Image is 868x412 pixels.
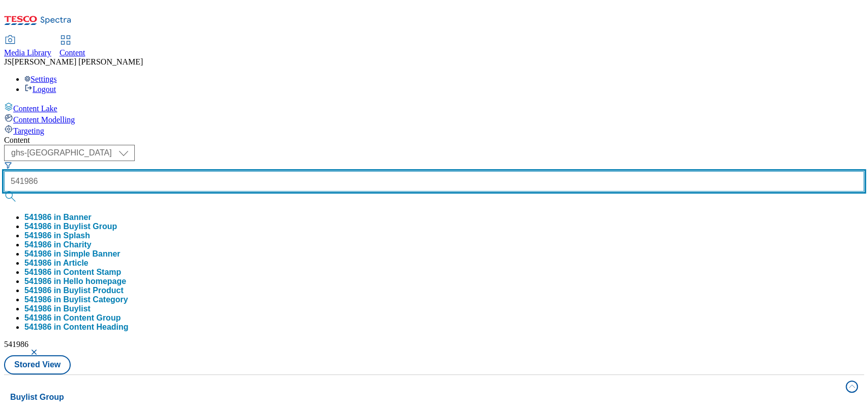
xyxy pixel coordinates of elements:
[64,240,92,249] span: Charity
[64,304,91,313] span: Buylist
[4,102,864,113] a: Content Lake
[4,48,51,57] span: Media Library
[13,104,57,113] span: Content Lake
[24,249,121,259] button: 541986 in Simple Banner
[24,268,121,277] button: 541986 in Content Stamp
[24,240,92,249] button: 541986 in Charity
[24,295,128,304] div: 541986 in
[24,304,91,313] div: 541986 in
[24,222,117,231] button: 541986 in Buylist Group
[24,85,56,93] a: Logout
[59,36,85,57] a: Content
[59,48,85,57] span: Content
[4,355,71,374] button: Stored View
[64,286,124,295] span: Buylist Product
[24,231,90,240] button: 541986 in Splash
[4,340,28,348] span: 541986
[24,259,88,268] div: 541986 in
[64,295,128,304] span: Buylist Category
[13,115,75,124] span: Content Modelling
[12,57,143,66] span: [PERSON_NAME] [PERSON_NAME]
[63,259,88,267] span: Article
[10,391,840,403] h4: Buylist Group
[24,286,124,295] button: 541986 in Buylist Product
[24,75,57,83] a: Settings
[24,304,91,313] button: 541986 in Buylist
[4,171,864,192] input: Search
[24,295,128,304] button: 541986 in Buylist Category
[4,161,12,169] svg: Search Filters
[24,259,88,268] button: 541986 in Article
[4,113,864,124] a: Content Modelling
[4,124,864,136] a: Targeting
[4,136,864,145] div: Content
[24,213,92,222] button: 541986 in Banner
[24,277,126,286] button: 541986 in Hello homepage
[13,126,44,135] span: Targeting
[24,240,92,249] div: 541986 in
[24,313,121,323] button: 541986 in Content Group
[4,36,51,57] a: Media Library
[4,57,12,66] span: JS
[24,323,129,332] button: 541986 in Content Heading
[24,286,124,295] div: 541986 in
